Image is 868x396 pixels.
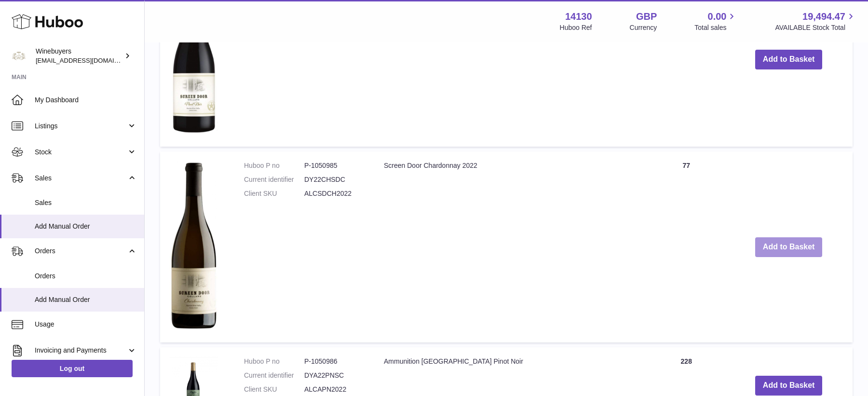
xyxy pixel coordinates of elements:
[170,161,218,330] img: Screen Door Chardonnay 2022
[35,148,127,157] span: Stock
[560,23,592,32] div: Huboo Ref
[12,360,133,377] a: Log out
[775,10,856,32] a: 19,494.47 AVAILABLE Stock Total
[35,198,137,207] span: Sales
[244,161,304,170] dt: Huboo P no
[304,189,365,198] dd: ALCSDCH2022
[35,174,127,183] span: Sales
[304,357,365,366] dd: P-1050986
[35,246,127,256] span: Orders
[304,385,365,394] dd: ALCAPN2022
[694,10,737,32] a: 0.00 Total sales
[775,23,856,32] span: AVAILABLE Stock Total
[244,189,304,198] dt: Client SKU
[35,320,137,329] span: Usage
[244,357,304,366] dt: Huboo P no
[35,346,127,355] span: Invoicing and Payments
[12,49,26,63] img: ben@winebuyers.com
[755,376,823,396] button: Add to Basket
[244,371,304,380] dt: Current identifier
[304,175,365,184] dd: DY22CHSDC
[374,151,648,342] td: Screen Door Chardonnay 2022
[630,23,657,32] div: Currency
[244,175,304,184] dt: Current identifier
[304,161,365,170] dd: P-1050985
[36,47,122,65] div: Winebuyers
[636,10,657,23] strong: GBP
[35,272,137,281] span: Orders
[35,96,137,105] span: My Dashboard
[35,222,137,231] span: Add Manual Order
[648,151,725,342] td: 77
[35,295,137,304] span: Add Manual Order
[802,10,845,23] span: 19,494.47
[755,50,823,69] button: Add to Basket
[565,10,592,23] strong: 14130
[755,237,823,257] button: Add to Basket
[36,56,142,64] span: [EMAIL_ADDRESS][DOMAIN_NAME]
[304,371,365,380] dd: DYA22PNSC
[708,10,727,23] span: 0.00
[35,122,127,131] span: Listings
[244,385,304,394] dt: Client SKU
[694,23,737,32] span: Total sales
